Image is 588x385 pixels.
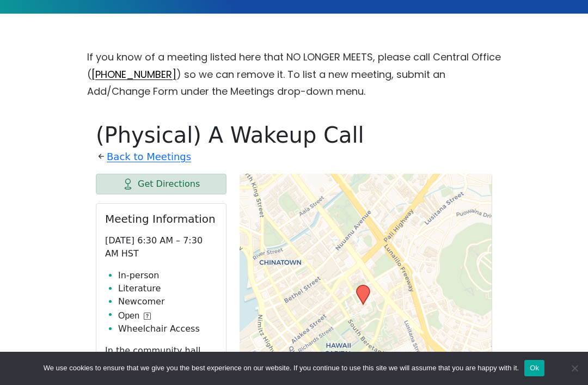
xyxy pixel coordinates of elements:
[569,363,580,374] span: No
[96,174,226,194] a: Get Directions
[105,344,217,370] p: In the community hall behind the church.
[118,269,217,282] li: In-person
[91,68,176,81] a: [PHONE_NUMBER]
[118,309,151,322] button: Open
[107,148,191,166] a: Back to Meetings
[118,282,217,295] li: Literature
[524,360,544,376] button: Ok
[105,212,217,225] h2: Meeting Information
[44,363,519,374] span: We use cookies to ensure that we give you the best experience on our website. If you continue to ...
[118,322,217,335] li: Wheelchair Access
[87,48,501,100] p: If you know of a meeting listed here that NO LONGER MEETS, please call Central Office ( ) so we c...
[96,122,492,148] h1: (Physical) A Wakeup Call
[118,295,217,308] li: Newcomer
[105,234,217,260] p: [DATE] 6:30 AM – 7:30 AM HST
[118,309,139,322] span: Open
